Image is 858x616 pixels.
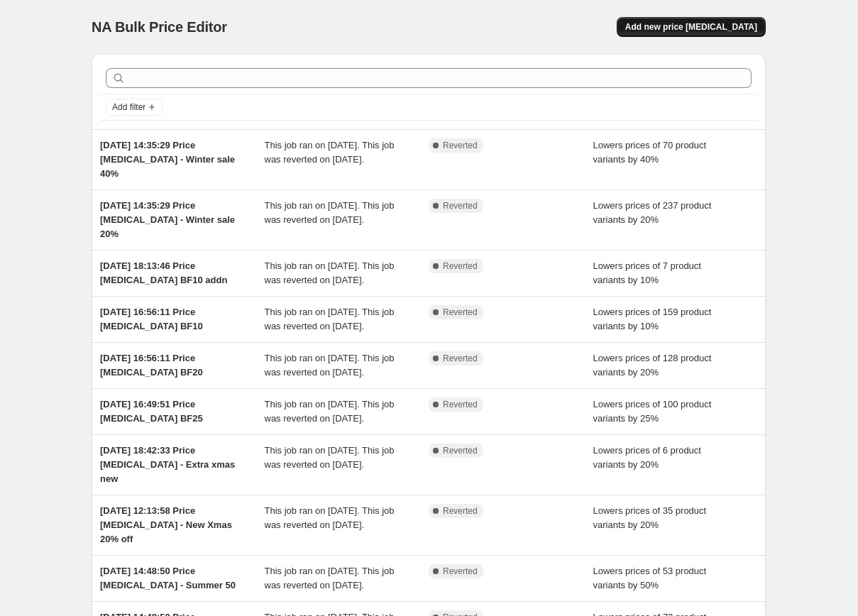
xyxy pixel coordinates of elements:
span: Reverted [443,307,478,318]
span: Lowers prices of 6 product variants by 20% [593,445,701,470]
span: Add new price [MEDICAL_DATA] [625,21,757,33]
span: Lowers prices of 53 product variants by 50% [593,566,707,590]
span: Reverted [443,399,478,410]
span: [DATE] 18:13:46 Price [MEDICAL_DATA] BF10 addn [100,260,227,285]
span: This job ran on [DATE]. This job was reverted on [DATE]. [265,399,395,424]
span: This job ran on [DATE]. This job was reverted on [DATE]. [265,260,395,285]
span: [DATE] 16:49:51 Price [MEDICAL_DATA] BF25 [100,399,203,424]
span: Reverted [443,260,478,272]
span: This job ran on [DATE]. This job was reverted on [DATE]. [265,353,395,378]
span: This job ran on [DATE]. This job was reverted on [DATE]. [265,566,395,590]
span: Add filter [112,101,145,113]
span: [DATE] 14:48:50 Price [MEDICAL_DATA] - Summer 50 [100,566,236,590]
span: [DATE] 12:13:58 Price [MEDICAL_DATA] - New Xmas 20% off [100,505,232,544]
span: [DATE] 16:56:11 Price [MEDICAL_DATA] BF10 [100,307,203,331]
span: [DATE] 18:42:33 Price [MEDICAL_DATA] - Extra xmas new [100,445,235,484]
span: This job ran on [DATE]. This job was reverted on [DATE]. [265,140,395,165]
span: Reverted [443,566,478,577]
span: This job ran on [DATE]. This job was reverted on [DATE]. [265,307,395,331]
button: Add filter [106,99,163,116]
span: [DATE] 14:35:29 Price [MEDICAL_DATA] - Winter sale 20% [100,200,235,239]
span: NA Bulk Price Editor [92,19,227,35]
span: Reverted [443,200,478,211]
span: Lowers prices of 159 product variants by 10% [593,307,712,331]
button: Add new price [MEDICAL_DATA] [617,17,766,37]
span: Reverted [443,353,478,364]
span: Lowers prices of 237 product variants by 20% [593,200,712,225]
span: Lowers prices of 35 product variants by 20% [593,505,707,530]
span: [DATE] 14:35:29 Price [MEDICAL_DATA] - Winter sale 40% [100,140,235,179]
span: This job ran on [DATE]. This job was reverted on [DATE]. [265,505,395,530]
span: Lowers prices of 70 product variants by 40% [593,140,707,165]
span: Lowers prices of 100 product variants by 25% [593,399,712,424]
span: This job ran on [DATE]. This job was reverted on [DATE]. [265,200,395,225]
span: Reverted [443,445,478,456]
span: Reverted [443,140,478,151]
span: Lowers prices of 128 product variants by 20% [593,353,712,378]
span: Lowers prices of 7 product variants by 10% [593,260,701,285]
span: Reverted [443,505,478,517]
span: [DATE] 16:56:11 Price [MEDICAL_DATA] BF20 [100,353,203,378]
span: This job ran on [DATE]. This job was reverted on [DATE]. [265,445,395,470]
